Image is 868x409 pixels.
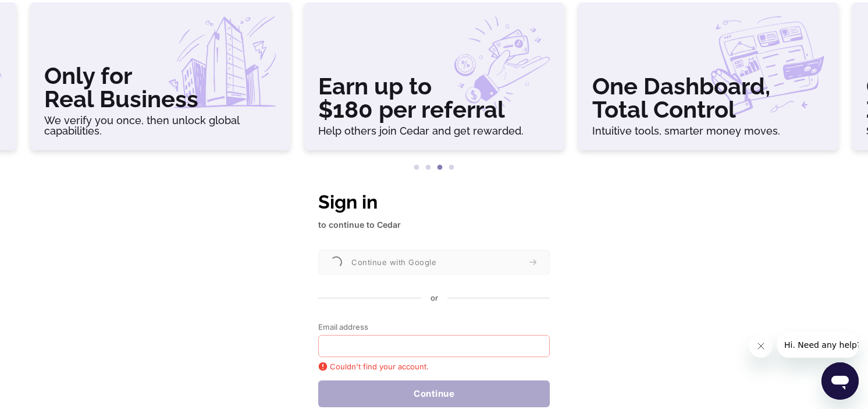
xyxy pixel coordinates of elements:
p: Couldn't find your account. [318,362,429,371]
iframe: Close message [749,334,773,358]
iframe: Button to launch messaging window [821,362,859,400]
button: 4 [446,162,457,174]
p: to continue to Cedar [318,218,550,231]
p: or [431,293,438,304]
iframe: Message from company [777,332,859,358]
button: 3 [434,162,446,174]
h6: Help others join Cedar and get rewarded. [318,126,550,136]
h1: Sign in [318,188,550,216]
button: 1 [411,162,422,174]
h6: Intuitive tools, smarter money moves. [592,126,824,136]
span: Hi. Need any help? [7,8,84,17]
h3: Earn up to $180 per referral [318,75,550,121]
h3: One Dashboard, Total Control [592,75,824,121]
button: 2 [422,162,434,174]
h3: Only for Real Business [44,64,276,111]
h6: We verify you once, then unlock global capabilities. [44,115,276,136]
